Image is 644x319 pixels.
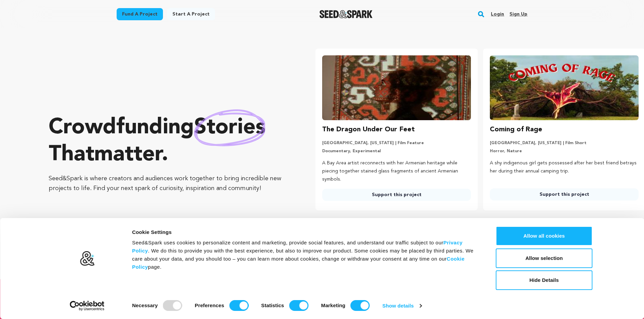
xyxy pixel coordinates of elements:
[490,188,639,201] a: Support this project
[491,9,504,20] a: Login
[132,228,481,236] div: Cookie Settings
[79,251,95,266] img: logo
[94,144,162,166] span: matter
[490,140,639,146] p: [GEOGRAPHIC_DATA], [US_STATE] | Film Short
[194,109,265,146] img: hand sketched image
[496,270,593,290] button: Hide Details
[117,8,163,20] a: Fund a project
[261,302,284,308] strong: Statistics
[49,174,288,193] p: Seed&Spark is where creators and audiences work together to bring incredible new projects to life...
[195,302,224,308] strong: Preferences
[49,114,288,168] p: Crowdfunding that .
[490,55,639,120] img: Coming of Rage image
[322,149,471,154] p: Documentary, Experimental
[167,8,215,20] a: Start a project
[132,302,158,308] strong: Necessary
[490,149,639,154] p: Horror, Nature
[322,159,471,183] p: A Bay Area artist reconnects with her Armenian heritage while piecing together stained glass frag...
[321,302,345,308] strong: Marketing
[490,124,542,135] h3: Coming of Rage
[322,124,415,135] h3: The Dragon Under Our Feet
[509,9,527,20] a: Sign up
[319,10,373,18] a: Seed&Spark Homepage
[496,248,593,268] button: Allow selection
[132,239,481,271] div: Seed&Spark uses cookies to personalize content and marketing, provide social features, and unders...
[319,10,373,18] img: Seed&Spark Logo Dark Mode
[496,226,593,246] button: Allow all cookies
[490,159,639,176] p: A shy indigenous girl gets possessed after her best friend betrays her during their annual campin...
[322,55,471,120] img: The Dragon Under Our Feet image
[382,301,422,311] a: Show details
[57,301,117,311] a: Usercentrics Cookiebot - opens in a new window
[322,189,471,201] a: Support this project
[322,140,471,146] p: [GEOGRAPHIC_DATA], [US_STATE] | Film Feature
